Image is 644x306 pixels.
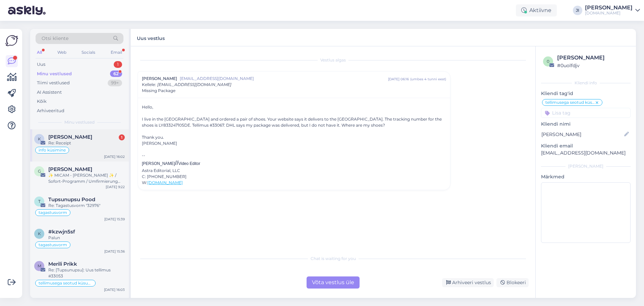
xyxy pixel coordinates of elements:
[36,48,43,57] div: All
[541,149,631,157] p: [EMAIL_ADDRESS][DOMAIN_NAME]
[142,180,446,186] div: W:
[109,48,123,57] div: Email
[541,80,631,86] div: Kliendi info
[48,235,125,241] div: Palun
[175,160,178,166] font: //
[142,134,446,140] div: Thank you.
[106,184,125,189] div: [DATE] 9:22
[142,140,446,146] div: [PERSON_NAME]
[142,168,446,174] div: Astra Editorial, LLC
[147,180,183,185] a: [DOMAIN_NAME]
[119,134,125,140] div: 1
[38,136,41,141] span: K
[137,33,165,42] label: Uus vestlus
[38,199,41,204] span: T
[142,116,446,128] div: I live in the [GEOGRAPHIC_DATA] and ordered a pair of shoes. Your website says it delivers to the...
[48,140,125,146] div: Re: Receipt
[48,261,77,267] span: Merili Prikk
[48,203,125,209] div: Re: Tagastusvorm "32976"
[545,100,595,104] span: tellimusega seotud küsumus
[585,5,640,16] a: [PERSON_NAME][DOMAIN_NAME]
[180,76,388,82] span: [EMAIL_ADDRESS][DOMAIN_NAME]
[516,4,557,16] div: Aktiivne
[38,169,41,174] span: G
[541,163,631,169] div: [PERSON_NAME]
[142,82,156,87] span: Kellele :
[138,57,529,63] div: Vestlus algas
[37,89,62,96] div: AI Assistent
[80,48,97,57] div: Socials
[48,267,125,279] div: Re: [Tupsunupsu]: Uus tellimus #33053
[48,172,125,184] div: ✨ MICAM - [PERSON_NAME] ✨ / Sofort-Programm / Umfirmierung [PERSON_NAME] GmbH
[37,61,45,68] div: Uus
[541,108,631,118] input: Lisa tag
[37,80,70,86] div: Tiimi vestlused
[48,229,75,235] span: #kzwjn5sf
[541,142,631,149] p: Kliendi email
[541,131,623,138] input: Lisa nimi
[585,5,633,10] div: [PERSON_NAME]
[104,154,125,159] div: [DATE] 16:02
[541,173,631,180] p: Märkmed
[37,71,72,77] div: Minu vestlused
[388,77,409,82] div: [DATE] 06:16
[114,61,122,68] div: 1
[39,243,67,247] span: tagastusvorm
[38,263,41,268] span: M
[157,82,231,87] span: [EMAIL_ADDRESS][DOMAIN_NAME]
[5,34,18,47] img: Askly Logo
[142,174,446,180] div: C: [PHONE_NUMBER]
[37,107,64,114] div: Arhiveeritud
[104,217,125,222] div: [DATE] 15:39
[42,35,68,42] span: Otsi kliente
[142,76,177,82] span: [PERSON_NAME]
[557,54,629,62] div: [PERSON_NAME]
[541,121,631,128] p: Kliendi nimi
[585,10,633,16] div: [DOMAIN_NAME]
[64,119,95,125] span: Minu vestlused
[142,161,175,166] font: [PERSON_NAME]
[104,249,125,254] div: [DATE] 15:36
[39,281,92,285] span: tellimusega seotud küsumus
[56,48,68,57] div: Web
[39,148,66,152] span: info küsimine
[496,278,529,287] div: Blokeeri
[442,278,494,287] div: Arhiveeri vestlus
[39,211,67,215] span: tagastusvorm
[142,104,446,110] div: Hello,
[142,88,175,94] span: Missing Package
[557,62,629,69] div: # 0uolfdjv
[108,80,122,86] div: 99+
[110,71,122,77] div: 62
[138,256,529,262] div: Chat is waiting for you
[573,6,582,15] div: JI
[48,196,95,203] span: Tupsunupsu Pood
[307,276,360,289] div: Võta vestlus üle
[142,153,145,158] span: --
[547,59,549,64] span: 0
[410,77,446,82] div: ( umbes 4 tunni eest )
[38,231,41,236] span: k
[104,287,125,292] div: [DATE] 16:03
[48,134,92,140] span: Kadi Kuus
[48,166,92,172] span: Gottstein
[37,98,47,105] div: Kõik
[178,161,200,166] font: Video Editor
[541,90,631,97] p: Kliendi tag'id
